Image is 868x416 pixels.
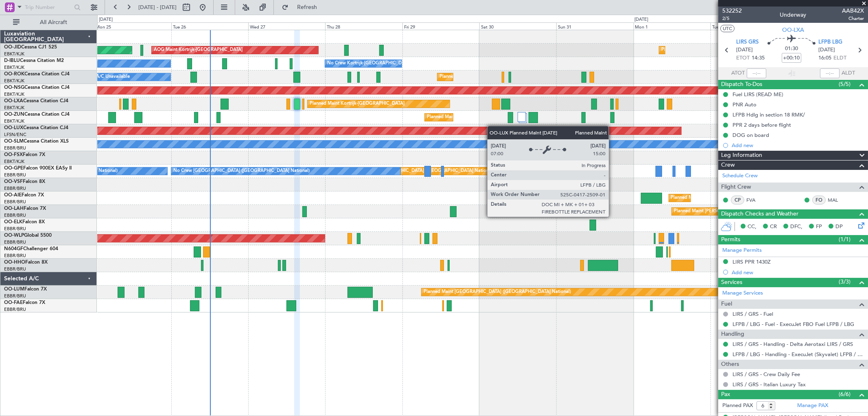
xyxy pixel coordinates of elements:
[4,206,24,211] span: OO-LAH
[721,183,751,192] span: Flight Crew
[835,223,843,231] span: DP
[4,139,24,144] span: OO-SLM
[439,71,534,83] div: Planned Maint Kortrijk-[GEOGRAPHIC_DATA]
[839,235,851,244] span: (1/1)
[746,196,765,204] a: FVA
[138,4,177,11] span: [DATE] - [DATE]
[325,22,402,30] div: Thu 28
[818,54,831,62] span: 16:05
[310,98,404,110] div: Planned Maint Kortrijk-[GEOGRAPHIC_DATA]
[4,179,45,184] a: OO-VSFFalcon 8X
[99,16,113,23] div: [DATE]
[4,99,68,103] a: OO-LXACessna Citation CJ4
[4,45,57,50] a: OO-JIDCessna CJ1 525
[818,46,835,54] span: [DATE]
[4,152,45,157] a: OO-FSXFalcon 7X
[790,223,802,231] span: DFC,
[839,277,851,286] span: (3/3)
[747,68,766,78] input: --:--
[828,196,846,204] a: MAL
[721,161,735,170] span: Crew
[711,22,787,30] div: Tue 2
[721,151,762,160] span: Leg Information
[732,371,800,378] a: LIRS / GRS - Crew Daily Fee
[722,402,753,410] label: Planned PAX
[4,166,72,171] a: OO-GPEFalcon 900EX EASy II
[21,20,86,25] span: All Aircraft
[818,38,842,46] span: LFPB LBG
[4,64,24,70] a: EBKT/KJK
[4,132,26,138] a: LFSN/ENC
[327,57,411,70] div: No Crew Kortrijk-[GEOGRAPHIC_DATA]
[4,233,24,238] span: OO-WLP
[671,192,799,204] div: Planned Maint [GEOGRAPHIC_DATA] ([GEOGRAPHIC_DATA])
[736,38,759,46] span: LIRS GRS
[720,25,735,32] button: UTC
[4,287,47,292] a: OO-LUMFalcon 7X
[4,112,24,117] span: OO-ZUN
[4,260,25,265] span: OO-HHO
[290,4,324,10] span: Refresh
[721,278,742,287] span: Services
[812,196,826,205] div: FO
[634,22,711,30] div: Mon 1
[4,206,46,211] a: OO-LAHFalcon 7X
[732,351,864,358] a: LFPB / LBG - Handling - ExecuJet (Skyvalet) LFPB / LBG
[785,45,798,53] span: 01:30
[731,69,745,77] span: ATOT
[154,44,243,56] div: AOG Maint Kortrijk-[GEOGRAPHIC_DATA]
[402,22,479,30] div: Fri 29
[4,199,26,205] a: EBBR/BRU
[4,58,20,63] span: D-IBLU
[248,22,325,30] div: Wed 27
[4,85,24,90] span: OO-NSG
[842,15,864,22] span: Charter
[732,258,771,265] div: LIRS PPR 1430Z
[4,253,26,259] a: EBBR/BRU
[839,80,851,88] span: (5/5)
[4,125,68,130] a: OO-LUXCessna Citation CJ4
[278,1,327,14] button: Refresh
[4,99,23,103] span: OO-LXA
[4,220,45,225] a: OO-ELKFalcon 8X
[4,293,26,299] a: EBBR/BRU
[732,111,805,118] div: LFPB Hdlg in section 18 RMK/
[816,223,822,231] span: FP
[4,112,70,117] a: OO-ZUNCessna Citation CJ4
[842,69,855,77] span: ALDT
[4,193,44,198] a: OO-AIEFalcon 7X
[4,300,23,305] span: OO-FAE
[722,247,762,255] a: Manage Permits
[4,91,24,97] a: EBKT/KJK
[4,45,21,50] span: OO-JID
[4,260,48,265] a: OO-HHOFalcon 8X
[732,142,864,149] div: Add new
[722,15,742,22] span: 2/5
[736,46,753,54] span: [DATE]
[4,152,23,157] span: OO-FSX
[721,390,730,399] span: Pax
[424,286,571,298] div: Planned Maint [GEOGRAPHIC_DATA] ([GEOGRAPHIC_DATA] National)
[4,72,70,77] a: OO-ROKCessna Citation CJ4
[4,166,23,171] span: OO-GPE
[9,16,88,29] button: All Aircraft
[4,125,23,130] span: OO-LUX
[748,223,756,231] span: CC,
[173,165,310,177] div: No Crew [GEOGRAPHIC_DATA] ([GEOGRAPHIC_DATA] National)
[4,158,24,165] a: EBKT/KJK
[732,121,791,128] div: PPR 2 days before flight
[4,118,24,124] a: EBKT/KJK
[752,54,765,62] span: 14:35
[4,287,24,292] span: OO-LUM
[4,212,26,218] a: EBBR/BRU
[4,145,26,151] a: EBBR/BRU
[732,381,806,388] a: LIRS / GRS - Italian Luxury Tax
[780,11,807,20] div: Underway
[4,193,22,198] span: OO-AIE
[94,22,171,30] div: Mon 25
[4,247,23,251] span: N604GF
[4,247,58,251] a: N604GFChallenger 604
[732,132,769,139] div: DOG on board
[4,185,26,191] a: EBBR/BRU
[722,289,763,297] a: Manage Services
